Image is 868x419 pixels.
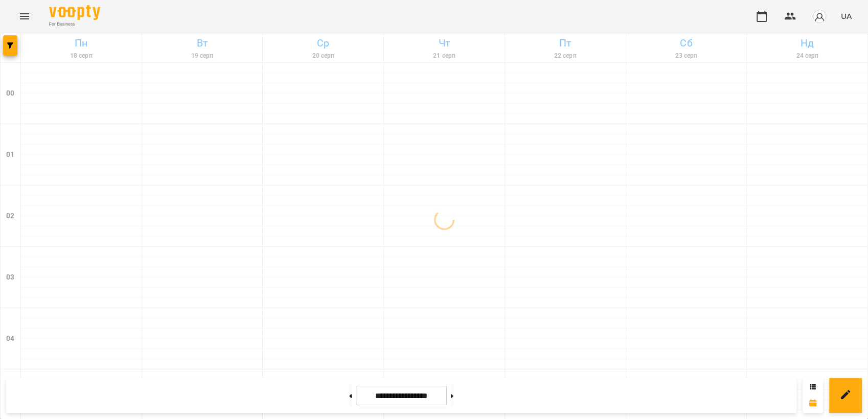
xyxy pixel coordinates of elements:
[6,272,14,283] h6: 03
[264,51,382,61] h6: 20 серп
[837,7,856,26] button: UA
[12,4,37,29] button: Menu
[22,51,140,61] h6: 18 серп
[144,51,261,61] h6: 19 серп
[841,11,852,21] span: UA
[144,35,261,51] h6: Вт
[6,211,14,222] h6: 02
[507,35,624,51] h6: Пт
[49,21,100,28] span: For Business
[385,35,503,51] h6: Чт
[507,51,624,61] h6: 22 серп
[6,333,14,344] h6: 04
[264,35,382,51] h6: Ср
[385,51,503,61] h6: 21 серп
[6,149,14,160] h6: 01
[812,9,827,24] img: avatar_s.png
[628,35,745,51] h6: Сб
[22,35,140,51] h6: Пн
[748,51,866,61] h6: 24 серп
[49,5,100,20] img: Voopty Logo
[748,35,866,51] h6: Нд
[6,88,14,99] h6: 00
[628,51,745,61] h6: 23 серп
